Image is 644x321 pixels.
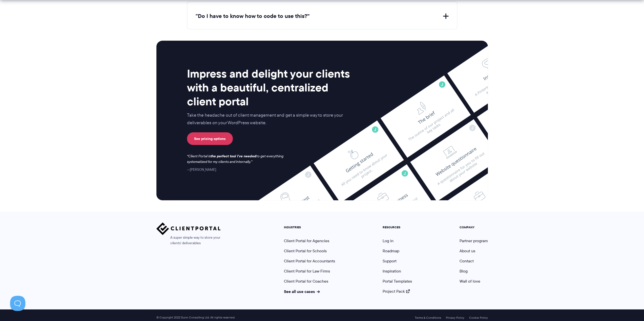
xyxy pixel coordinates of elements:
[187,167,216,172] cite: [PERSON_NAME]
[196,12,449,20] button: "Do I have to know how to code to use this?”
[383,248,399,254] a: Roadmap
[460,238,488,244] a: Partner program
[211,153,256,159] strong: the perfect tool I've needed
[187,154,290,165] p: Client Portal is to get everything systematized for my clients and internally.
[383,278,412,284] a: Portal Templates
[460,258,474,264] a: Contact
[187,67,354,109] h2: Impress and delight your clients with a beautiful, centralized client portal
[284,278,328,284] a: Client Portal for Coaches
[383,258,397,264] a: Support
[187,112,354,127] p: Take the headache out of client management and get a simple way to store your deliverables on you...
[469,316,488,319] a: Cookie Policy
[154,316,238,319] span: © Copyright 2022 Dunn Consulting Ltd. All rights reserved.
[460,268,468,274] a: Blog
[383,268,401,274] a: Inspiration
[284,268,330,274] a: Client Portal for Law Firms
[446,316,464,319] a: Privacy Policy
[187,132,233,145] a: See pricing options
[415,316,441,319] a: Terms & Conditions
[383,238,393,244] a: Log in
[383,288,410,294] a: Project Pack
[460,278,480,284] a: Wall of love
[156,235,221,246] span: A super simple way to store your clients' deliverables
[284,238,329,244] a: Client Portal for Agencies
[284,258,335,264] a: Client Portal for Accountants
[460,248,475,254] a: About us
[284,248,327,254] a: Client Portal for Schools
[383,226,412,229] h5: RESOURCES
[284,288,320,294] a: See all use cases
[284,226,335,229] h5: INDUSTRIES
[10,296,25,311] iframe: Toggle Customer Support
[460,226,488,229] h5: COMPANY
